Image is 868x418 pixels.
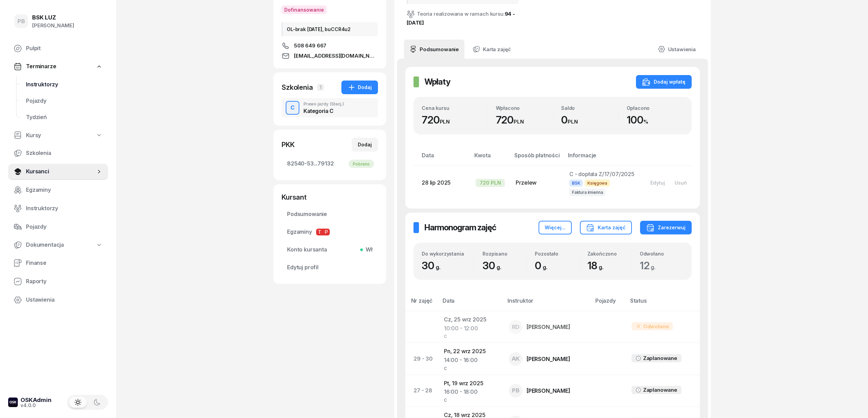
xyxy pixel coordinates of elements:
span: Raporty [26,277,103,286]
div: Więcej... [545,224,566,232]
div: Rozpisano [483,251,526,257]
div: Przelew [516,178,558,187]
span: Księgowa [585,179,610,187]
h2: Wpłaty [424,76,450,87]
a: Ustawienia [8,292,108,308]
span: [EMAIL_ADDRESS][DOMAIN_NAME] [294,52,378,60]
small: PLN [440,118,450,125]
button: Dofinansowanie [282,5,327,14]
span: Dokumentacja [26,241,64,249]
div: PKK [282,140,295,149]
span: Instruktorzy [26,80,103,89]
th: Kwota [470,151,510,165]
button: Zarezerwuj [640,221,692,234]
span: C - dopłata Z/17/07/2025 [569,171,635,177]
button: Edytuj [646,177,670,188]
span: Pulpit [26,44,103,53]
small: PLN [568,118,578,125]
button: Karta zajęć [580,221,632,234]
a: Pojazdy [8,219,108,235]
a: Terminarze [8,59,108,74]
span: 30 [422,259,444,272]
div: v4.0.0 [21,403,52,408]
a: Kursy [8,128,108,143]
a: Szkolenia [8,145,108,161]
small: % [643,118,648,125]
div: Szkolenia [282,83,313,92]
div: 10:00 - 12:00 [444,324,498,333]
span: BSK [569,179,583,187]
span: RD [512,324,520,330]
small: g. [543,264,547,271]
a: Karta zajęć [467,40,516,59]
span: Podsumowanie [287,210,372,219]
div: Pobrano [349,160,374,168]
div: Zakończono [587,251,631,257]
th: Instruktor [503,296,591,311]
button: Usuń [670,177,692,188]
small: g. [497,264,501,271]
span: Pojazdy [26,97,103,105]
a: Podsumowanie [404,40,464,59]
small: g. [436,264,440,271]
div: C [444,333,498,338]
a: Tydzień [21,109,108,126]
td: Pn, 22 wrz 2025 [438,343,503,375]
th: Status [626,296,700,311]
div: Zarezerwuj [646,224,686,232]
a: Instruktorzy [8,200,108,217]
div: 0 [535,259,579,272]
div: Opłacono [627,105,684,111]
h2: Harmonogram zajęć [424,222,496,233]
span: Szkolenia [26,149,103,158]
div: 100 [627,114,684,126]
button: Dodaj [341,81,378,94]
div: Saldo [561,105,618,111]
th: Data [413,151,470,165]
a: Kursanci [8,163,108,180]
div: 720 [496,114,553,126]
a: Raporty [8,273,108,290]
div: Pozostało [535,251,579,257]
div: Zaplanowane [643,386,677,394]
a: 82540-53...79132Pobrano [282,156,378,172]
div: 720 PLN [476,179,505,187]
div: Wpłacono [496,105,553,111]
a: Pulpit [8,40,108,57]
div: 16:00 - 18:00 [444,388,498,397]
span: 1 [317,84,324,91]
a: Podsumowanie [282,206,378,222]
td: Pt, 19 wrz 2025 [438,375,503,406]
a: Pojazdy [21,93,108,109]
a: Instruktorzy [21,76,108,93]
span: Edytuj profil [287,263,372,272]
span: PB [512,388,519,393]
div: Odwołano [640,251,683,257]
span: 508 649 667 [294,42,326,50]
span: Ustawienia [26,296,103,304]
div: Usuń [675,180,687,186]
div: [PERSON_NAME] [527,324,570,330]
div: Zaplanowane [643,354,677,363]
span: Konto kursanta [287,245,372,254]
div: C [288,102,297,114]
div: 720 [422,114,487,126]
span: T [316,229,323,235]
span: P [323,229,330,235]
div: Karta zajęć [586,224,626,232]
a: 508 649 667 [282,42,378,50]
span: Wł [363,245,372,254]
button: CPrawo jazdy(Stacj.)Kategoria C [282,98,378,117]
div: 0 [561,114,618,126]
div: 14:00 - 16:00 [444,356,498,365]
small: PLN [514,118,524,125]
span: Finanse [26,259,103,268]
span: Pojazdy [26,222,103,231]
div: Prawo jazdy [303,102,344,106]
div: [PERSON_NAME] [32,21,74,30]
div: Dodaj [358,141,372,149]
div: Dodaj [348,83,372,91]
th: Data [438,296,503,311]
small: g. [651,264,655,271]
